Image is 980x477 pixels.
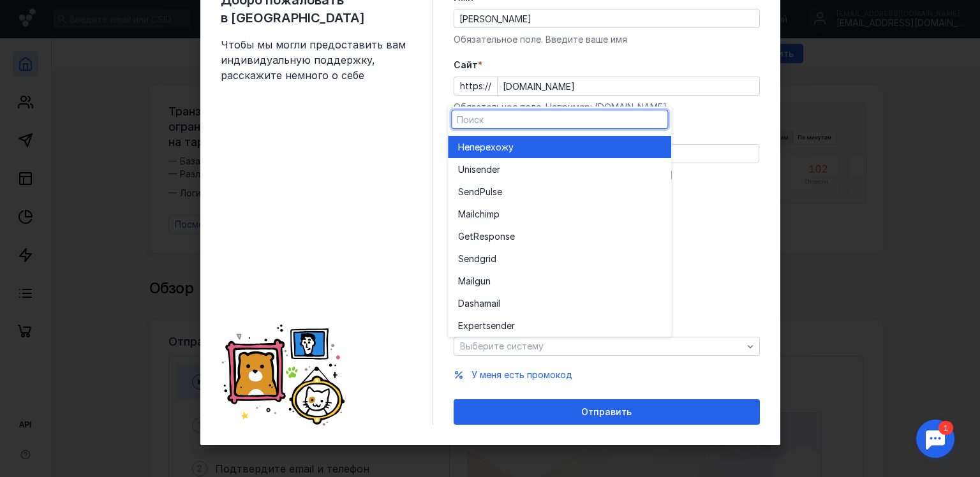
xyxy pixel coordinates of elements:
[452,110,667,128] input: Поиск
[458,230,464,243] span: G
[454,33,760,46] div: Обязательное поле. Введите ваше имя
[458,163,497,176] span: Unisende
[458,141,470,154] span: Не
[454,101,760,114] div: Обязательное поле. Например: [DOMAIN_NAME]
[458,253,489,265] span: Sendgr
[471,369,572,381] button: У меня есть промокод
[454,59,478,71] span: Cайт
[448,133,671,337] div: grid
[448,158,671,180] button: Unisender
[468,319,515,332] span: pertsender
[458,297,498,310] span: Dashamai
[498,297,500,310] span: l
[448,136,671,158] button: Неперехожу
[454,399,760,425] button: Отправить
[460,341,544,351] span: Выберите систему
[497,186,502,198] span: e
[458,186,497,198] span: SendPuls
[497,163,500,176] span: r
[475,275,491,288] span: gun
[29,8,43,22] div: 1
[471,369,572,380] span: У меня есть промокод
[464,230,515,243] span: etResponse
[448,203,671,225] button: Mailchimp
[581,407,632,418] span: Отправить
[494,208,500,221] span: p
[448,314,671,337] button: Expertsender
[458,319,468,332] span: Ex
[458,275,475,288] span: Mail
[448,270,671,292] button: Mailgun
[489,253,496,265] span: id
[454,337,760,356] button: Выберите систему
[448,225,671,247] button: GetResponse
[458,208,494,221] span: Mailchim
[448,292,671,314] button: Dashamail
[448,180,671,203] button: SendPulse
[448,247,671,270] button: Sendgrid
[470,141,514,154] span: перехожу
[221,37,412,83] span: Чтобы мы могли предоставить вам индивидуальную поддержку, расскажите немного о себе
